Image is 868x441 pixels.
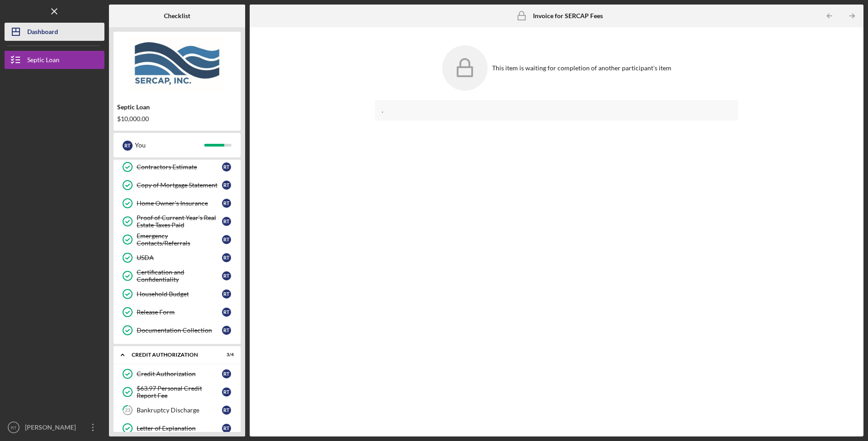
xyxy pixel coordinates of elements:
[23,418,82,439] div: [PERSON_NAME]
[117,115,237,122] div: $10,000.00
[118,194,236,212] a: Home Owner's InsuranceRT
[137,254,222,261] div: USDA
[123,141,133,151] div: R T
[27,51,59,71] div: Septic Loan
[5,23,104,41] button: Dashboard
[11,425,17,430] text: RT
[164,12,190,20] b: Checklist
[222,387,231,397] div: R T
[222,217,231,226] div: R T
[118,212,236,230] a: Proof of Current Year's Real Estate Taxes PaidRT
[135,137,204,153] div: You
[137,425,222,432] div: Letter of Explanation
[137,163,222,171] div: Contractors Estimate
[125,407,130,413] tspan: 23
[118,176,236,194] a: Copy of Mortgage StatementRT
[118,285,236,303] a: Household BudgetRT
[118,267,236,285] a: Certification and ConfidentialityRT
[222,424,231,433] div: R T
[5,51,104,69] button: Septic Loan
[118,383,236,401] a: $63.97 Personal Credit Report FeeRT
[533,12,603,20] b: Invoice for SERCAP Fees
[137,309,222,316] div: Release Form
[27,23,58,43] div: Dashboard
[222,235,231,244] div: R T
[382,107,731,114] div: .
[222,271,231,280] div: R T
[137,200,222,207] div: Home Owner's Insurance
[222,406,231,415] div: R T
[137,214,222,229] div: Proof of Current Year's Real Estate Taxes Paid
[118,303,236,321] a: Release FormRT
[118,419,236,437] a: Letter of ExplanationRT
[222,369,231,378] div: R T
[492,64,671,72] div: This item is waiting for completion of another participant's item
[222,326,231,335] div: R T
[137,407,222,414] div: Bankruptcy Discharge
[222,162,231,171] div: R T
[113,36,241,91] img: Product logo
[118,365,236,383] a: Credit AuthorizationRT
[118,230,236,249] a: Emergency Contacts/ReferralsRT
[137,232,222,247] div: Emergency Contacts/Referrals
[118,401,236,419] a: 23Bankruptcy DischargeRT
[118,158,236,176] a: Contractors EstimateRT
[137,290,222,298] div: Household Budget
[222,308,231,317] div: R T
[132,352,211,358] div: CREDIT AUTHORIZATION
[217,352,234,358] div: 3 / 4
[222,199,231,208] div: R T
[137,181,222,189] div: Copy of Mortgage Statement
[118,321,236,339] a: Documentation CollectionRT
[137,269,222,283] div: Certification and Confidentiality
[137,327,222,334] div: Documentation Collection
[222,289,231,299] div: R T
[222,181,231,190] div: R T
[222,253,231,262] div: R T
[137,370,222,377] div: Credit Authorization
[137,385,222,399] div: $63.97 Personal Credit Report Fee
[117,103,237,111] div: Septic Loan
[5,418,104,436] button: RT[PERSON_NAME]
[118,249,236,267] a: USDART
